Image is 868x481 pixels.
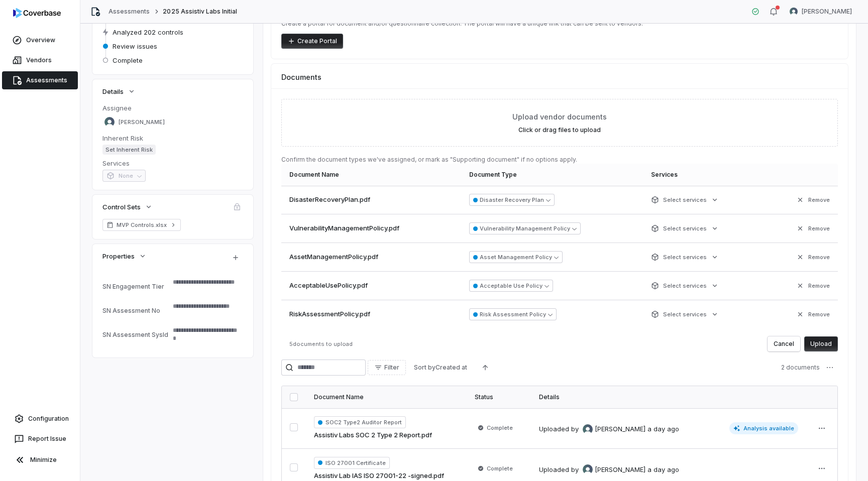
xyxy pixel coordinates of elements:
[768,336,800,351] button: Cancel
[102,159,243,168] dt: Services
[113,42,157,51] span: Review issues
[314,457,390,469] span: ISO 27001 Certificate
[289,223,399,233] span: VulnerabilityManagementPolicy.pdf
[289,252,378,262] span: AssetManagementPolicy.pdf
[289,340,353,347] span: 5 documents to upload
[4,430,76,448] button: Report Issue
[539,424,679,434] div: Uploaded
[793,219,833,237] button: Remove
[289,195,370,205] span: DisasterRecoveryPlan.pdf
[368,360,406,375] button: Filter
[102,145,156,155] span: Set Inherent Risk
[2,51,78,69] a: Vendors
[469,308,557,320] button: Risk Assessment Policy
[595,424,645,434] span: [PERSON_NAME]
[102,134,243,143] dt: Inherent Risk
[583,424,593,434] img: Sayantan Bhattacherjee avatar
[2,31,78,49] a: Overview
[314,430,432,440] a: Assistiv Labs SOC 2 Type 2 Report.pdf
[289,281,368,291] span: AcceptableUsePolicy.pdf
[793,305,833,323] button: Remove
[790,8,798,16] img: Sayantan Bhattacherjee avatar
[648,277,722,295] button: Select services
[784,4,858,19] button: Sayantan Bhattacherjee avatar[PERSON_NAME]
[461,164,643,186] th: Document Type
[802,8,852,16] span: [PERSON_NAME]
[102,219,181,231] a: MVP Controls.xlsx
[102,307,169,314] div: SN Assessment No
[99,198,156,216] button: Control Sets
[643,164,763,186] th: Services
[314,416,406,428] span: SOC2 Type2 Auditor Report
[647,424,679,434] div: a day ago
[289,309,370,319] span: RiskAssessmentPolicy.pdf
[102,252,135,261] span: Properties
[4,450,76,470] button: Minimize
[481,364,489,372] svg: Ascending
[539,464,679,474] div: Uploaded
[729,422,799,434] span: Analysis available
[4,410,76,428] a: Configuration
[648,248,722,266] button: Select services
[469,222,581,234] button: Vulnerability Management Policy
[104,117,115,127] img: Sayantan Bhattacherjee avatar
[108,8,150,16] a: Assessments
[102,331,169,338] div: SN Assessment SysId
[281,20,838,28] p: Create a portal for document and/or questionnaire collection. The portal will have a unique link ...
[487,424,513,432] span: Complete
[13,8,61,18] img: logo-D7KZi-bG.svg
[647,465,679,475] div: a day ago
[163,8,237,16] span: 2025 Assistiv Labs Initial
[314,471,444,481] a: Assistiv Lab IAS ISO 27001-22 -signed.pdf
[804,336,838,351] button: Upload
[384,364,399,372] span: Filter
[281,156,838,164] p: Confirm the document types we've assigned, or mark as "Supporting document" if no options apply.
[113,28,183,37] span: Analyzed 202 controls
[595,465,645,475] span: [PERSON_NAME]
[408,360,473,375] button: Sort byCreated at
[475,360,495,375] button: Ascending
[518,126,601,134] label: Click or drag files to upload
[117,221,167,229] span: MVP Controls.xlsx
[469,251,563,263] button: Asset Management Policy
[487,464,513,472] span: Complete
[119,118,165,126] span: [PERSON_NAME]
[512,111,607,122] span: Upload vendor documents
[102,103,243,112] dt: Assignee
[793,191,833,209] button: Remove
[113,56,143,65] span: Complete
[583,464,593,474] img: Sayantan Bhattacherjee avatar
[281,34,343,49] button: Create Portal
[2,71,78,89] a: Assessments
[281,164,461,186] th: Document Name
[99,82,139,100] button: Details
[571,464,645,474] div: by
[102,202,141,211] span: Control Sets
[102,283,169,290] div: SN Engagement Tier
[281,72,321,82] span: Documents
[99,247,150,265] button: Properties
[475,393,523,401] div: Status
[539,393,798,401] div: Details
[781,364,820,372] span: 2 documents
[314,393,459,401] div: Document Name
[102,87,124,96] span: Details
[648,305,722,323] button: Select services
[793,248,833,266] button: Remove
[571,424,645,434] div: by
[648,191,722,209] button: Select services
[469,194,555,206] button: Disaster Recovery Plan
[648,219,722,237] button: Select services
[793,277,833,295] button: Remove
[469,280,553,292] button: Acceptable Use Policy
